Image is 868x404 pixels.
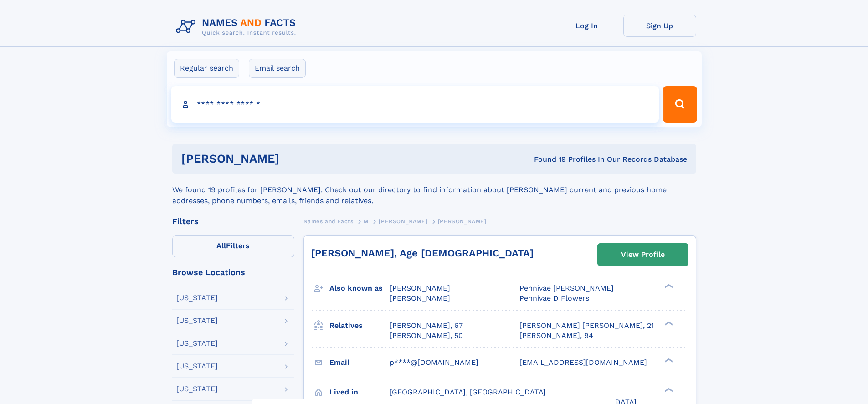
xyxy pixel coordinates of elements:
label: Filters [172,235,294,257]
div: ❯ [663,387,673,393]
a: Sign Up [623,15,696,37]
div: Filters [172,217,294,225]
a: [PERSON_NAME] [PERSON_NAME], 21 [519,321,654,331]
img: Logo Names and Facts [172,15,303,39]
span: [PERSON_NAME] [390,294,450,302]
a: [PERSON_NAME], 94 [519,331,593,341]
span: Pennivae [PERSON_NAME] [519,284,614,292]
div: We found 19 profiles for [PERSON_NAME]. Check out our directory to find information about [PERSON... [172,174,696,206]
a: [PERSON_NAME], 50 [390,331,463,341]
label: Email search [249,59,306,78]
div: View Profile [621,244,665,265]
a: View Profile [598,244,688,266]
span: [PERSON_NAME] [390,284,450,292]
span: [PERSON_NAME] [438,218,487,225]
div: ❯ [663,357,673,363]
span: M [364,218,369,225]
h3: Email [329,355,390,370]
label: Regular search [174,59,239,78]
div: ❯ [663,283,673,289]
a: [PERSON_NAME] [379,215,427,227]
div: [US_STATE] [176,340,218,347]
a: Names and Facts [303,215,354,227]
input: search input [171,86,659,123]
a: M [364,215,369,227]
h1: [PERSON_NAME] [181,153,407,164]
span: Pennivae D Flowers [519,294,589,302]
span: [EMAIL_ADDRESS][DOMAIN_NAME] [519,358,647,367]
span: [PERSON_NAME] [379,218,427,225]
h3: Also known as [329,281,390,296]
div: Found 19 Profiles In Our Records Database [406,154,687,164]
div: Browse Locations [172,268,294,276]
a: Log In [550,15,623,37]
div: [US_STATE] [176,385,218,393]
h3: Relatives [329,318,390,333]
h3: Lived in [329,384,390,400]
a: [PERSON_NAME], Age [DEMOGRAPHIC_DATA] [311,247,534,259]
div: [US_STATE] [176,294,218,302]
span: All [216,241,226,250]
div: ❯ [663,320,673,326]
div: [US_STATE] [176,363,218,370]
a: [PERSON_NAME], 67 [390,321,463,331]
div: [US_STATE] [176,317,218,324]
button: Search Button [663,86,697,123]
span: [GEOGRAPHIC_DATA], [GEOGRAPHIC_DATA] [390,388,546,396]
